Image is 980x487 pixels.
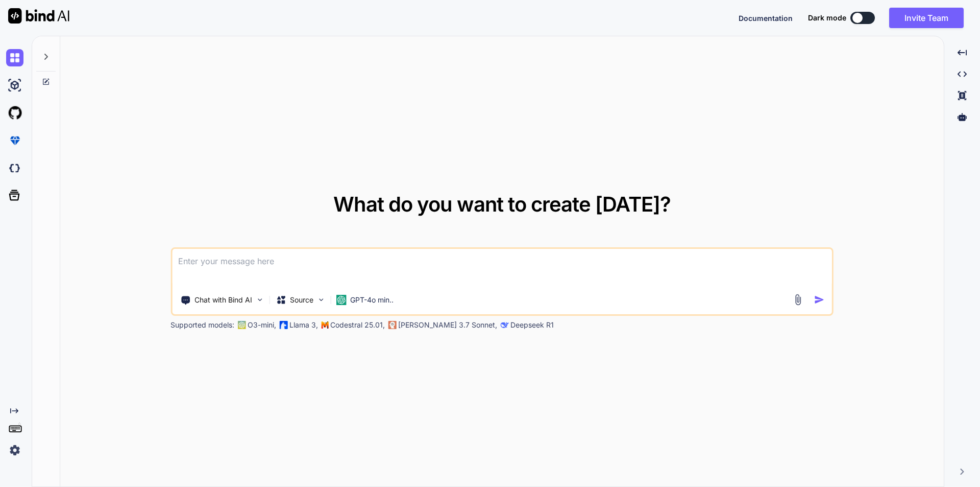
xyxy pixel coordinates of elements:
[6,132,23,149] img: premium
[739,13,793,24] button: Documentation
[289,320,318,330] p: Llama 3,
[6,104,23,122] img: githubLight
[6,159,23,177] img: darkCloudIdeIcon
[889,8,964,28] button: Invite Team
[237,321,246,329] img: GPT-4
[321,321,328,329] img: Mistral-AI
[6,77,23,94] img: ai-studio
[398,320,497,330] p: [PERSON_NAME] 3.7 Sonnet,
[814,294,825,305] img: icon
[316,295,325,304] img: Pick Models
[510,320,554,330] p: Deepseek R1
[808,13,846,23] span: Dark mode
[6,49,23,66] img: chat
[255,295,264,304] img: Pick Tools
[330,320,385,330] p: Codestral 25.01,
[388,321,396,329] img: claude
[170,320,234,330] p: Supported models:
[333,192,671,217] span: What do you want to create [DATE]?
[350,295,394,305] p: GPT-4o min..
[792,294,804,306] img: attachment
[279,321,287,329] img: Llama2
[248,320,276,330] p: O3-mini,
[194,295,252,305] p: Chat with Bind AI
[336,295,346,305] img: GPT-4o mini
[500,321,508,329] img: claude
[739,14,793,22] span: Documentation
[8,8,69,24] img: Bind AI
[290,295,313,305] p: Source
[6,442,23,459] img: settings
